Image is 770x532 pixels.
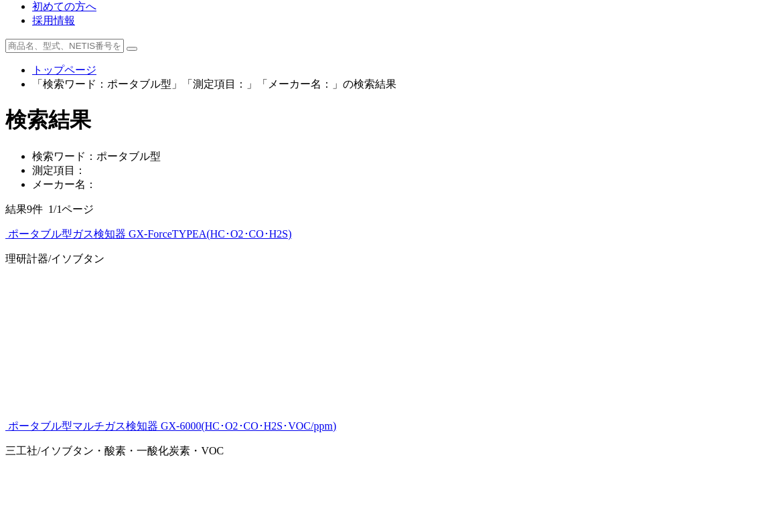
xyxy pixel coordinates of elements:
a: 採用情報 [32,15,75,26]
li: ポータブル型 [32,150,765,164]
a: トップページ [32,64,96,76]
span: メーカー名： [32,179,96,190]
span: 検索ワード： [32,151,96,162]
input: 商品名、型式、NETIS番号を入力してください [5,39,124,53]
a: 初めての方へ [32,1,96,12]
p: 理研計器/イソブタン [5,252,765,266]
li: 「検索ワード：ポータブル型」「測定項目：」「メーカー名：」の検索結果 [32,78,765,92]
span: ポータブル型ガス検知器 GX-ForceTYPEA(HC･O2･CO･H2S) [8,228,292,240]
span: ポータブル型マルチガス検知器 GX-6000(HC･O2･CO･H2S･VOC/ppm) [8,420,336,432]
p: 結果9件 1/1ページ [5,203,765,217]
span: 測定項目： [32,165,86,176]
p: 三工社/イソブタン・酸素・一酸化炭素・VOC [5,444,765,458]
h1: 検索結果 [5,106,765,135]
a: ポータブル型マルチガス検知器 GX-6000(HC･O2･CO･H2S･VOC/ppm) [5,420,336,432]
a: ポータブル型ガス検知器 GX-ForceTYPEA(HC･O2･CO･H2S) [5,228,292,240]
